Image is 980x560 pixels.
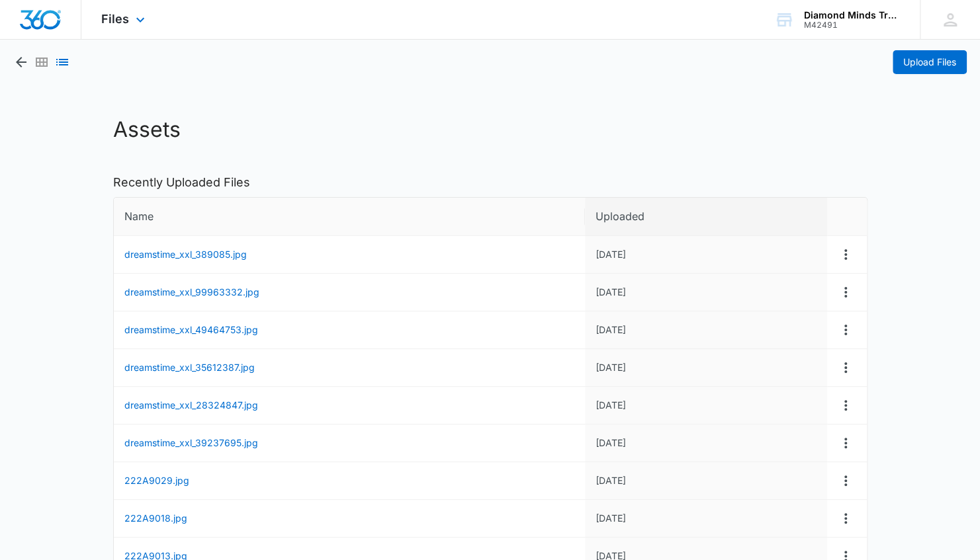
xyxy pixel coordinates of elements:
td: [DATE] [585,236,826,274]
th: Name [114,198,586,236]
button: More Options [838,435,854,451]
button: dreamstime_xxl_49464753.jpg [124,325,258,335]
button: dreamstime_xxl_39237695.jpg [124,438,258,448]
button: List View [54,54,70,70]
button: More Options [838,510,854,526]
button: dreamstime_xxl_99963332.jpg [124,287,259,298]
button: Upload Files [893,50,967,74]
h1: Assets [113,114,868,145]
td: [DATE] [585,311,826,349]
span: dreamstime_xxl_99963332.jpg [124,286,259,298]
td: [DATE] [585,424,826,462]
div: account name [804,10,901,20]
span: Files [101,12,129,26]
button: dreamstime_xxl_28324847.jpg [124,400,258,411]
div: account id [804,20,901,30]
button: More Options [838,247,854,262]
span: 222A9029.jpg [124,475,189,486]
button: More Options [838,473,854,489]
span: dreamstime_xxl_28324847.jpg [124,399,258,411]
button: Grid View [34,54,50,70]
td: [DATE] [585,462,826,500]
button: More Options [838,284,854,300]
td: [DATE] [585,349,826,387]
span: dreamstime_xxl_49464753.jpg [124,324,258,335]
span: Upload Files [903,55,956,69]
span: 222A9018.jpg [124,512,187,524]
button: dreamstime_xxl_35612387.jpg [124,362,255,373]
span: Name [124,208,565,225]
button: More Options [838,397,854,413]
button: dreamstime_xxl_389085.jpg [124,249,247,260]
td: [DATE] [585,387,826,424]
span: dreamstime_xxl_35612387.jpg [124,362,255,373]
button: 222A9018.jpg [124,513,187,524]
td: [DATE] [585,500,826,538]
button: More Options [838,360,854,376]
span: dreamstime_xxl_389085.jpg [124,249,247,260]
td: [DATE] [585,274,826,311]
button: More Options [838,322,854,338]
button: 222A9029.jpg [124,475,189,486]
span: dreamstime_xxl_39237695.jpg [124,437,258,448]
span: Uploaded [596,208,806,225]
h2: Recently Uploaded Files [113,173,868,191]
